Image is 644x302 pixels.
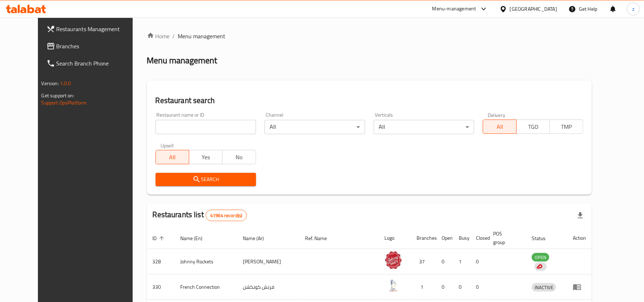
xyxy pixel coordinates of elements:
td: French Connection [175,274,237,300]
td: 0 [470,249,487,274]
span: No [225,152,253,162]
th: Logo [379,227,411,249]
a: Restaurants Management [41,20,146,38]
span: Branches [56,42,140,50]
td: Johnny Rockets [175,249,237,274]
span: Status [532,234,555,243]
span: Search [161,175,250,184]
button: TMP [550,120,583,134]
td: 1 [453,249,470,274]
a: Branches [41,38,146,55]
div: Total records count [206,210,247,221]
span: All [159,152,186,162]
div: [GEOGRAPHIC_DATA] [510,5,557,13]
span: Menu management [178,32,226,40]
div: Menu-management [432,5,476,13]
td: 37 [411,249,436,274]
a: Search Branch Phone [41,55,146,72]
span: OPEN [532,253,549,262]
a: Support.OpsPlatform [41,98,87,107]
span: Get support on: [41,91,74,100]
div: Export file [572,207,589,224]
div: All [374,120,474,134]
span: All [486,122,513,132]
h2: Menu management [147,55,217,66]
span: TGO [520,122,547,132]
td: 328 [147,249,175,274]
span: INACTIVE [532,283,556,292]
th: Branches [411,227,436,249]
div: Menu [573,283,586,291]
th: Closed [470,227,487,249]
button: No [222,150,256,164]
th: Busy [453,227,470,249]
li: / [173,32,175,40]
img: Johnny Rockets [384,251,402,269]
button: Yes [189,150,222,164]
span: Restaurants Management [56,25,140,33]
button: TGO [516,120,550,134]
td: 0 [453,274,470,300]
span: Yes [192,152,220,162]
th: Open [436,227,453,249]
div: Indicates that the vendor menu management has been moved to DH Catalog service [535,262,547,271]
div: OPEN [532,253,549,262]
div: All [265,120,365,134]
button: Search [156,173,256,186]
span: Name (En) [181,234,212,243]
td: 0 [436,274,453,300]
label: Delivery [488,112,506,117]
a: Home [147,32,170,40]
span: 1.0.0 [60,79,71,88]
span: Search Branch Phone [56,59,140,68]
img: delivery hero logo [536,263,542,270]
h2: Restaurant search [156,95,584,106]
h2: Restaurants list [153,209,247,221]
button: All [483,120,516,134]
span: TMP [553,122,580,132]
label: Upsell [161,143,174,148]
td: 1 [411,274,436,300]
td: 0 [470,274,487,300]
td: فرنش كونكشن [237,274,299,300]
span: Ref. Name [305,234,336,243]
img: French Connection [384,277,402,294]
span: 41964 record(s) [206,212,246,219]
nav: breadcrumb [147,32,592,40]
td: 330 [147,274,175,300]
div: INACTIVE [532,283,556,292]
td: [PERSON_NAME] [237,249,299,274]
span: ID [153,234,166,243]
span: POS group [493,229,517,247]
input: Search for restaurant name or ID.. [156,120,256,134]
span: Name (Ar) [243,234,273,243]
button: All [156,150,189,164]
td: 0 [436,249,453,274]
th: Action [567,227,592,249]
span: z [632,5,634,13]
span: Version: [41,79,59,88]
